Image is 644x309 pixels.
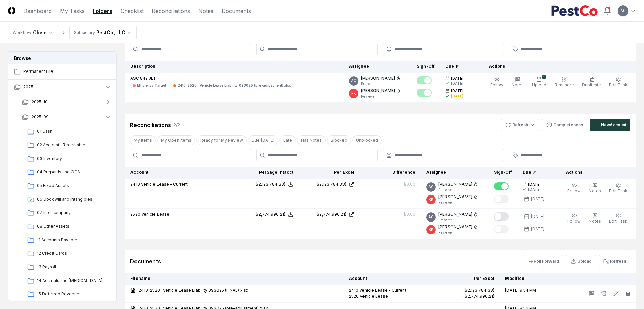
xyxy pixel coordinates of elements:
[25,180,111,192] a: 05 Fixed Assets
[315,181,346,187] div: ($2,123,784.33)
[599,255,630,267] button: Refresh
[37,169,109,175] span: 04 Prepaids and OCA
[8,52,116,64] h3: Browse
[421,167,489,179] th: Assignee
[417,76,432,84] button: Mark complete
[25,221,111,233] a: 08 Other Assets
[524,255,563,267] button: Roll Forward
[25,166,111,179] a: 04 Prepaids and OCA
[8,80,117,95] button: 2025
[587,181,602,195] button: Notes
[23,84,33,90] span: 2025
[403,181,415,187] div: $0.00
[125,61,344,73] th: Description
[601,122,626,128] div: New Account
[581,75,602,89] button: Duplicate
[130,75,293,81] p: ASC 842 JEs
[130,121,171,129] div: Reconciliations
[411,61,440,73] th: Sign-Off
[121,7,144,15] a: Checklist
[196,135,247,145] button: Ready for My Review
[528,187,541,192] div: [DATE]
[74,29,95,36] div: Subsidiary
[494,212,509,221] button: Mark complete
[25,153,111,165] a: 03 Inventory
[445,63,473,69] div: Due
[608,75,629,89] button: Edit Task
[130,287,338,293] a: 2410-2520- Vehicle Lease Liability 093025 (FINAL).xlsx
[500,285,558,303] td: [DATE] 9:54 PM
[25,193,111,206] a: 06 Goodwill and Intangibles
[254,181,293,187] button: ($2,123,784.33)
[130,169,233,176] div: Account
[510,75,525,89] button: Notes
[37,223,109,229] span: 08 Other Assets
[37,128,109,135] span: 01 Cash
[25,207,111,219] a: 07 Intercompany
[490,82,503,87] span: Follow
[351,78,356,83] span: AG
[25,288,111,301] a: 15 Deferred Revenue
[141,212,169,217] span: Vehicle Lease
[451,94,463,99] div: [DATE]
[438,187,478,192] p: Preparer
[17,95,117,109] button: 2025-10
[566,211,582,226] button: Follow
[174,122,180,128] div: 2 / 2
[23,68,111,75] span: Permanent File
[608,181,629,195] button: Edit Task
[25,248,111,260] a: 12 Credit Cards
[130,135,156,145] button: My Items
[125,273,344,285] th: Filename
[37,142,109,148] span: 02 Accounts Receivable
[171,83,293,88] a: 2410-2520- Vehicle Lease Liability 093025 (pre-adjustment).xlsx
[93,7,112,15] a: Folders
[315,211,346,218] div: ($2,774,990.21)
[438,224,472,230] p: [PERSON_NAME]
[304,181,354,187] a: ($2,123,784.33)
[25,126,111,138] a: 01 Cash
[351,91,356,96] span: RK
[32,114,49,120] span: 2025-09
[523,169,550,176] div: Due
[417,89,432,97] button: Mark complete
[360,167,421,179] th: Difference
[17,109,117,124] button: 2025-09
[451,81,463,86] div: [DATE]
[531,213,544,220] div: [DATE]
[222,7,251,15] a: Documents
[254,181,285,187] div: ($2,123,784.33)
[609,219,627,224] span: Edit Task
[555,82,574,87] span: Reminder
[327,135,351,145] button: Blocked
[304,211,354,218] a: ($2,774,990.21)
[451,76,463,81] span: [DATE]
[609,82,627,87] span: Edit Task
[494,182,509,190] button: Mark complete
[254,211,293,218] button: ($2,774,990.21)
[542,119,587,131] button: Completeness
[361,94,400,99] p: Reviewer
[438,230,478,235] p: Reviewer
[152,7,190,15] a: Reconciliations
[130,182,140,187] span: 2410
[428,214,434,220] span: AG
[403,211,415,218] div: $0.00
[489,167,517,179] th: Sign-Off
[587,211,602,226] button: Notes
[532,82,546,87] span: Upload
[198,7,213,15] a: Notes
[352,135,382,145] button: Unblocked
[25,275,111,287] a: 14 Accruals and [MEDICAL_DATA]
[438,200,478,205] p: Reviewer
[238,167,299,179] th: Per Sage Intacct
[512,82,524,87] span: Notes
[361,75,395,81] p: [PERSON_NAME]
[349,293,433,300] div: 2520 Vehicle Lease
[438,218,478,223] p: Preparer
[37,183,109,189] span: 05 Fixed Assets
[617,5,629,17] button: AG
[428,184,434,189] span: AG
[501,119,539,131] button: Refresh
[582,82,601,87] span: Duplicate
